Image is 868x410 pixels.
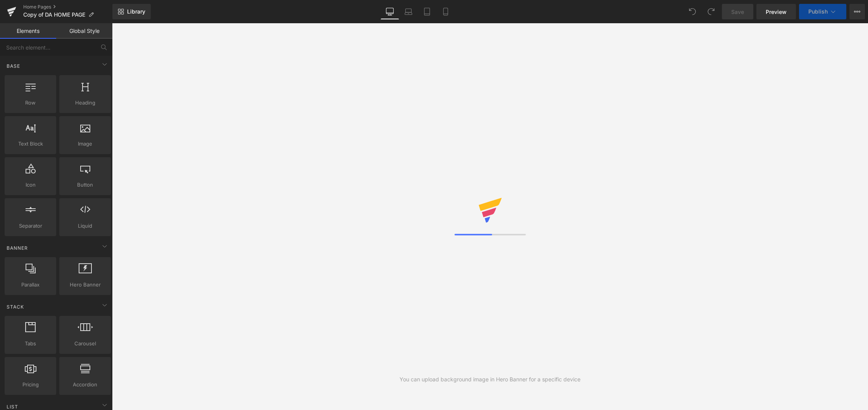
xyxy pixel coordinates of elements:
[731,8,744,16] span: Save
[381,4,399,19] a: Desktop
[756,4,796,19] a: Preview
[7,222,54,230] span: Separator
[7,181,54,189] span: Icon
[399,4,418,19] a: Laptop
[62,381,108,389] span: Accordion
[808,9,828,15] span: Publish
[703,4,719,19] button: Redo
[62,340,108,348] span: Carousel
[7,140,54,148] span: Text Block
[56,23,112,39] a: Global Style
[6,303,25,311] span: Stack
[62,140,108,148] span: Image
[7,340,54,348] span: Tabs
[62,222,108,230] span: Liquid
[7,99,54,107] span: Row
[23,12,85,18] span: Copy of DA HOME PAGE
[849,4,865,19] button: More
[400,375,580,384] div: You can upload background image in Hero Banner for a specific device
[766,8,787,16] span: Preview
[112,4,151,19] a: New Library
[6,62,21,70] span: Base
[685,4,700,19] button: Undo
[799,4,846,19] button: Publish
[7,381,54,389] span: Pricing
[418,4,436,19] a: Tablet
[7,281,54,289] span: Parallax
[62,181,108,189] span: Button
[62,281,108,289] span: Hero Banner
[23,4,112,10] a: Home Pages
[436,4,455,19] a: Mobile
[62,99,108,107] span: Heading
[6,244,29,252] span: Banner
[127,8,145,15] span: Library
